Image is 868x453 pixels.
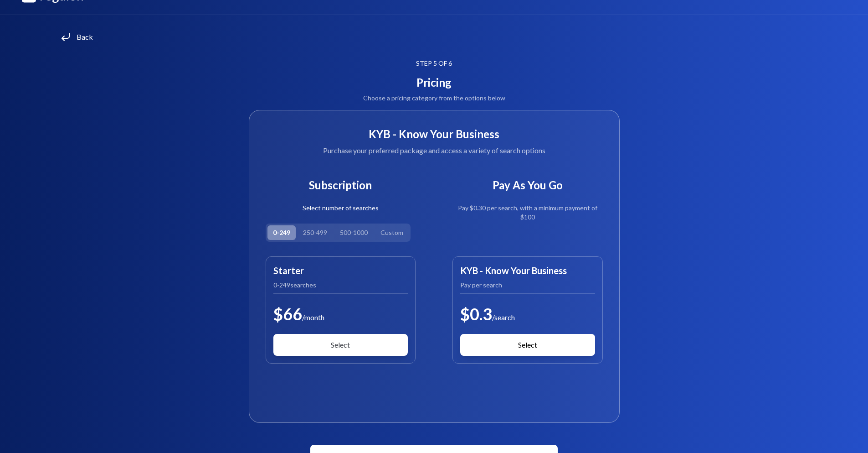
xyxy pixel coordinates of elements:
h3: Pay As You Go [452,178,603,193]
p: Pay per search [460,281,595,290]
button: Select [273,334,408,356]
p: Purchase your preferred package and access a variety of search options [266,145,603,156]
p: Select number of searches [266,203,416,213]
button: 250 - 499 [298,225,333,240]
h2: KYB - Know Your Business [266,127,603,141]
button: 500 - 1000 [334,225,373,240]
p: Choose a pricing category from the options below [363,94,505,103]
p: Pay $ 0.3 0 per search, with a minimum payment of $100 [452,203,603,222]
span: /month [302,313,324,322]
button: 0 - 249 [267,225,296,240]
p: STEP 5 OF 6 [363,59,505,68]
button: Back [51,26,102,48]
button: Select [460,334,595,356]
span: /search [492,313,515,322]
h3: Starter [273,264,408,277]
h1: Pricing [363,75,505,90]
p: 0 - 249 searches [273,281,408,290]
span: $ 0.3 [460,304,492,324]
button: Custom [375,225,409,240]
h3: Subscription [266,178,416,193]
span: $ 66 [273,304,302,324]
h3: KYB - Know Your Business [460,264,595,277]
